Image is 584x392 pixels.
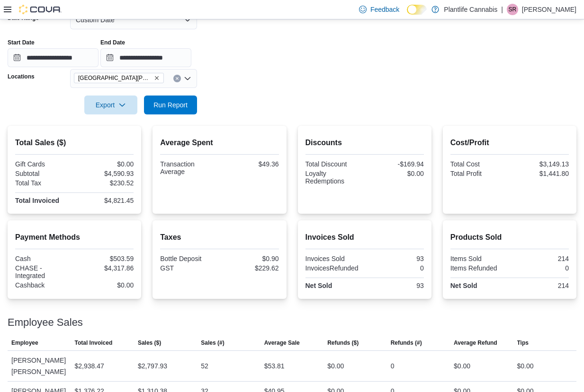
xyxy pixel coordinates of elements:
div: $53.81 [264,360,285,372]
div: 0 [512,264,569,272]
span: Sales ($) [138,339,161,347]
span: Export [90,96,132,114]
p: | [501,4,503,15]
div: $4,317.86 [76,264,134,272]
div: $503.59 [76,255,134,262]
label: Locations [8,73,35,80]
div: 214 [512,255,569,262]
div: [PERSON_NAME] [PERSON_NAME] [8,351,71,381]
input: Press the down key to open a popover containing a calendar. [8,48,99,67]
div: $2,797.93 [138,360,167,372]
h2: Invoices Sold [305,232,424,243]
div: 93 [367,282,424,289]
div: Items Refunded [450,264,508,272]
h3: Employee Sales [8,317,83,328]
div: Cashback [15,281,72,289]
div: $0.90 [221,255,279,262]
strong: Net Sold [305,282,332,289]
img: Cova [19,5,62,14]
label: End Date [100,39,125,46]
h2: Products Sold [450,232,569,243]
div: $1,441.80 [512,170,569,177]
span: Fort McMurray - Eagle Ridge [74,73,164,83]
div: 93 [367,255,424,262]
div: $49.36 [221,160,279,168]
div: $0.00 [76,281,134,289]
div: $4,590.93 [76,170,134,177]
p: [PERSON_NAME] [522,4,576,15]
div: Items Sold [450,255,508,262]
button: Custom Date [70,10,197,29]
strong: Total Invoiced [15,197,59,204]
span: Sales (#) [201,339,224,347]
input: Dark Mode [407,5,427,15]
span: Average Sale [264,339,300,347]
div: $0.00 [327,360,344,372]
h2: Payment Methods [15,232,134,243]
div: -$169.94 [367,160,424,168]
button: Run Report [144,96,197,114]
div: 52 [201,360,208,372]
span: Tips [517,339,529,347]
div: GST [160,264,217,272]
div: Skyler Rowsell [507,4,518,15]
div: $0.00 [76,160,134,168]
h2: Total Sales ($) [15,137,134,148]
div: $0.00 [367,170,424,177]
button: Open list of options [184,75,191,82]
span: Refunds ($) [327,339,359,347]
input: Press the down key to open a popover containing a calendar. [100,48,191,67]
div: Subtotal [15,170,72,177]
div: Transaction Average [160,160,217,175]
span: SR [509,4,517,15]
label: Start Date [8,39,35,46]
button: Export [84,96,137,114]
span: [GEOGRAPHIC_DATA][PERSON_NAME] - [GEOGRAPHIC_DATA] [78,73,152,83]
div: Gift Cards [15,160,72,168]
div: $230.52 [76,179,134,187]
span: Total Invoiced [74,339,112,347]
div: Total Profit [450,170,508,177]
div: Invoices Sold [305,255,363,262]
div: Total Discount [305,160,363,168]
div: $0.00 [454,360,470,372]
div: 0 [391,360,395,372]
div: $229.62 [221,264,279,272]
span: Run Report [153,100,188,110]
div: Bottle Deposit [160,255,217,262]
div: Cash [15,255,72,262]
span: Refunds (#) [391,339,422,347]
div: $3,149.13 [512,160,569,168]
h2: Average Spent [160,137,279,148]
div: Loyalty Redemptions [305,170,363,185]
div: Total Cost [450,160,508,168]
div: CHASE - Integrated [15,264,72,279]
h2: Cost/Profit [450,137,569,148]
div: InvoicesRefunded [305,264,363,272]
button: Remove Fort McMurray - Eagle Ridge from selection in this group [154,75,160,81]
div: $4,821.45 [76,197,134,204]
div: Total Tax [15,179,72,187]
div: $2,938.47 [74,360,104,372]
div: 0 [367,264,424,272]
p: Plantlife Cannabis [444,4,497,15]
h2: Taxes [160,232,279,243]
span: Feedback [370,5,399,14]
h2: Discounts [305,137,424,148]
button: Clear input [173,75,181,82]
span: Employee [11,339,38,347]
span: Average Refund [454,339,497,347]
div: $0.00 [517,360,534,372]
strong: Net Sold [450,282,477,289]
div: 214 [512,282,569,289]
